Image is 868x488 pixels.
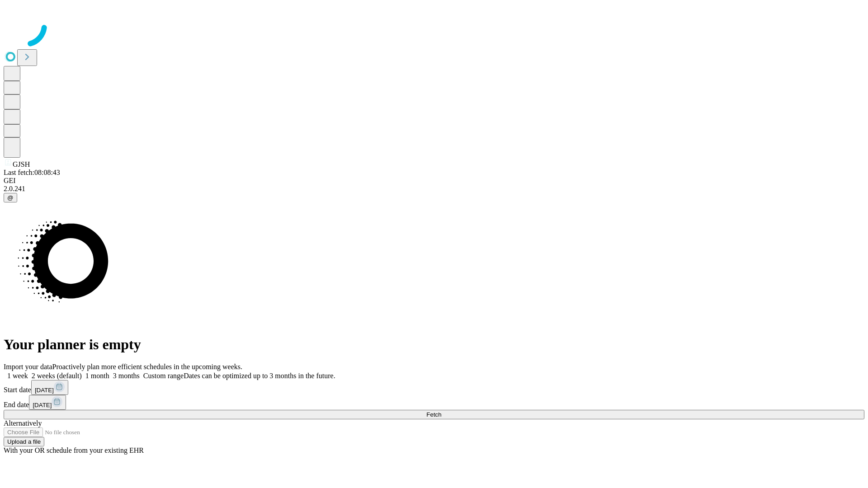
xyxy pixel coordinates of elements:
[13,160,30,168] span: GJSH
[143,372,184,380] span: Custom range
[7,372,28,380] span: 1 week
[52,363,242,371] span: Proactively plan more efficient schedules in the upcoming weeks.
[4,185,864,193] div: 2.0.241
[4,336,864,353] h1: Your planner is empty
[33,402,52,408] span: [DATE]
[4,177,864,185] div: GEI
[85,372,109,380] span: 1 month
[32,372,82,380] span: 2 weeks (default)
[4,169,60,176] span: Last fetch: 08:08:43
[31,380,68,395] button: [DATE]
[4,380,864,395] div: Start date
[4,437,44,446] button: Upload a file
[4,446,144,454] span: With your OR schedule from your existing EHR
[4,363,52,371] span: Import your data
[113,372,140,380] span: 3 months
[4,419,42,427] span: Alternatively
[7,194,14,201] span: @
[35,387,54,394] span: [DATE]
[426,411,441,418] span: Fetch
[4,193,17,202] button: @
[184,372,335,380] span: Dates can be optimized up to 3 months in the future.
[29,395,66,410] button: [DATE]
[4,410,864,419] button: Fetch
[4,395,864,410] div: End date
